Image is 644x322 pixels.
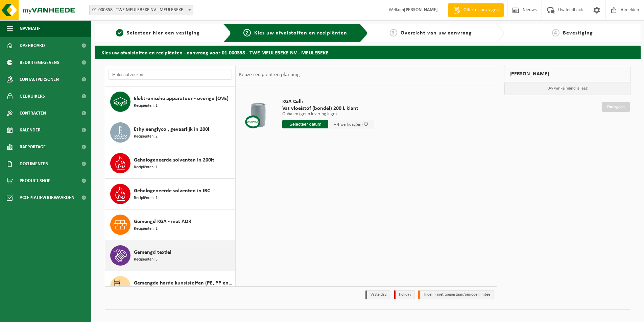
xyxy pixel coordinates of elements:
span: 3 [390,29,397,36]
a: Doorgaan [602,102,630,112]
button: Gemengd textiel Recipiënten: 3 [105,240,235,271]
p: Uw winkelmand is leeg [504,82,630,95]
span: Gehalogeneerde solventen in IBC [134,187,210,195]
span: Gemengde harde kunststoffen (PE, PP en PVC), recycleerbaar (industrieel) [134,279,233,287]
span: 01-000358 - TWE MEULEBEKE NV - MEULEBEKE [89,5,193,15]
span: Product Shop [20,172,50,189]
p: Ophalen (geen levering lege) [282,112,374,117]
li: Tijdelijk niet toegestaan/période limitée [418,290,494,299]
span: Elektronische apparatuur - overige (OVE) [134,95,229,103]
span: Dashboard [20,37,45,54]
button: Elektronische apparatuur - overige (OVE) Recipiënten: 1 [105,86,235,117]
button: Gehalogeneerde solventen in 200lt Recipiënten: 1 [105,148,235,179]
span: Offerte aanvragen [462,7,500,14]
span: Contactpersonen [20,71,59,88]
span: Overzicht van uw aanvraag [401,30,472,36]
span: KGA Colli [282,98,374,105]
span: Gemengd KGA - niet ADR [134,218,191,226]
button: Gehalogeneerde solventen in IBC Recipiënten: 1 [105,179,235,209]
div: [PERSON_NAME] [504,66,630,82]
span: Bevestiging [563,30,593,36]
li: Holiday [394,290,415,299]
span: Rapportage [20,139,46,155]
input: Selecteer datum [282,120,328,128]
li: Vaste dag [365,290,390,299]
a: Offerte aanvragen [448,3,504,17]
span: Recipiënten: 1 [134,226,158,232]
span: Bedrijfsgegevens [20,54,59,71]
span: Recipiënten: 1 [134,195,158,201]
span: Navigatie [20,20,41,37]
span: Recipiënten: 1 [134,164,158,171]
span: Documenten [20,155,48,172]
span: Acceptatievoorwaarden [20,189,74,206]
span: 01-000358 - TWE MEULEBEKE NV - MEULEBEKE [90,5,193,15]
button: Ethyleenglycol, gevaarlijk in 200l Recipiënten: 2 [105,117,235,148]
span: Recipiënten: 1 [134,103,158,109]
span: Kalender [20,122,41,139]
button: Gemengd KGA - niet ADR Recipiënten: 1 [105,209,235,240]
input: Materiaal zoeken [109,70,232,80]
span: Vat vloeistof (bondel) 200 L klant [282,105,374,112]
span: Selecteer hier een vestiging [127,30,200,36]
span: 1 [116,29,123,36]
span: + 4 werkdag(en) [334,122,363,127]
strong: [PERSON_NAME] [404,7,438,13]
button: Gemengde harde kunststoffen (PE, PP en PVC), recycleerbaar (industrieel) [105,271,235,302]
span: Ethyleenglycol, gevaarlijk in 200l [134,125,209,133]
div: Keuze recipiënt en planning [236,66,303,83]
h2: Kies uw afvalstoffen en recipiënten - aanvraag voor 01-000358 - TWE MEULEBEKE NV - MEULEBEKE [95,46,641,59]
span: Gemengd textiel [134,248,171,256]
a: 1Selecteer hier een vestiging [98,29,218,37]
span: Gehalogeneerde solventen in 200lt [134,156,214,164]
span: Kies uw afvalstoffen en recipiënten [254,30,347,36]
span: 4 [552,29,559,36]
span: Gebruikers [20,88,45,105]
span: 2 [243,29,251,36]
span: Contracten [20,105,46,122]
span: Recipiënten: 2 [134,133,158,140]
span: Recipiënten: 3 [134,256,158,263]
